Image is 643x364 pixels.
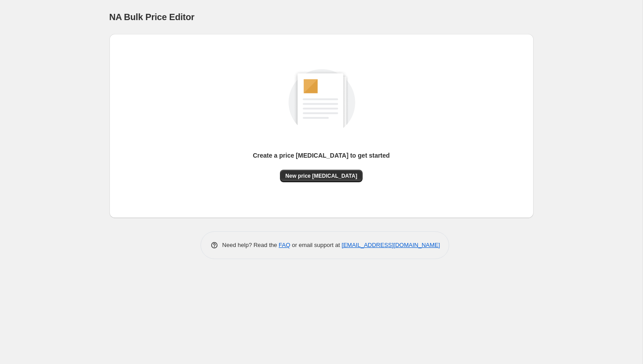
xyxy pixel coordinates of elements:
span: NA Bulk Price Editor [109,12,195,22]
span: or email support at [290,242,342,248]
a: FAQ [279,242,290,248]
span: New price [MEDICAL_DATA] [285,172,357,180]
span: Need help? Read the [222,242,279,248]
button: New price [MEDICAL_DATA] [280,170,363,182]
a: [EMAIL_ADDRESS][DOMAIN_NAME] [342,242,440,248]
p: Create a price [MEDICAL_DATA] to get started [253,151,390,160]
